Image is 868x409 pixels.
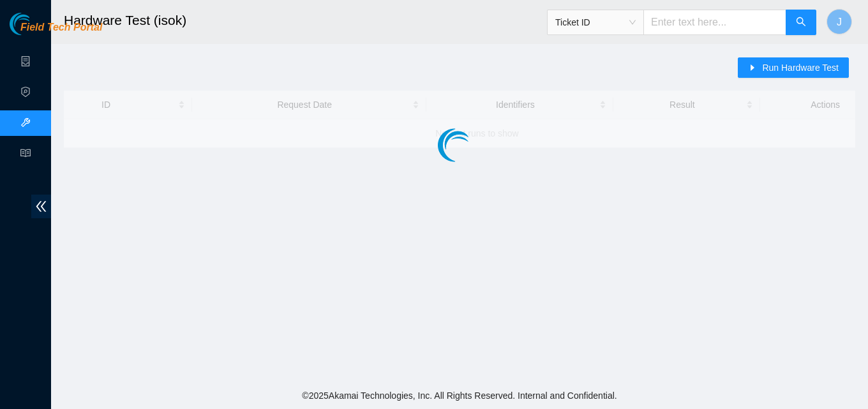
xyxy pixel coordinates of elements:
span: read [20,142,31,168]
span: J [837,14,842,30]
img: Akamai Technologies [10,13,64,35]
footer: © 2025 Akamai Technologies, Inc. All Rights Reserved. Internal and Confidential. [51,382,868,409]
span: Field Tech Portal [20,22,102,34]
button: J [827,9,852,34]
a: Akamai TechnologiesField Tech Portal [10,23,102,40]
span: Run Hardware Test [762,61,839,75]
span: caret-right [748,63,757,73]
button: caret-rightRun Hardware Test [738,57,849,78]
span: Ticket ID [555,13,636,32]
input: Enter text here... [643,10,786,35]
span: search [796,17,806,29]
span: double-left [31,195,51,218]
button: search [786,10,816,35]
